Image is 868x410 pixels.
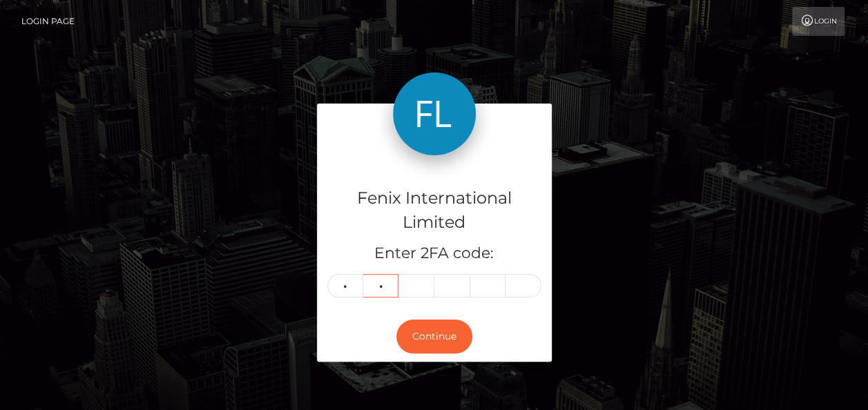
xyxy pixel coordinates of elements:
img: Fenix International Limited [393,72,476,155]
a: Login [792,7,845,36]
h4: Fenix International Limited [327,186,541,235]
button: Continue [396,320,472,353]
a: Login Page [21,7,75,36]
h5: Enter 2FA code: [327,243,541,264]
